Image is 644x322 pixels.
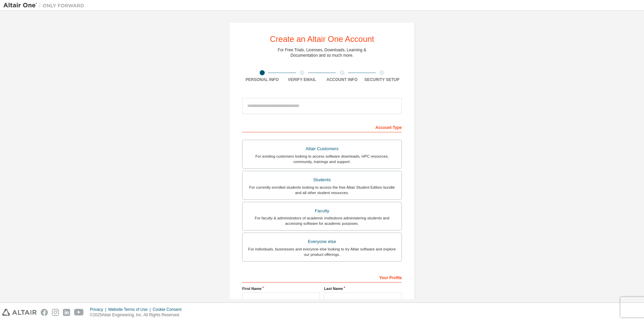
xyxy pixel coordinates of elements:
div: Website Terms of Use [108,307,153,312]
div: Verify Email [282,77,322,82]
div: Your Profile [242,272,402,283]
img: facebook.svg [41,309,48,316]
img: instagram.svg [52,309,59,316]
div: For currently enrolled students looking to access the free Altair Student Edition bundle and all ... [247,185,397,195]
div: Privacy [90,307,108,312]
div: Cookie Consent [153,307,185,312]
div: Everyone else [247,237,397,246]
div: For Free Trials, Licenses, Downloads, Learning & Documentation and so much more. [278,47,366,58]
div: Create an Altair One Account [270,35,374,43]
div: Account Type [242,122,402,132]
div: For faculty & administrators of academic institutions administering students and accessing softwa... [247,215,397,226]
img: altair_logo.svg [2,309,37,316]
img: Altair One [3,2,88,9]
img: youtube.svg [74,309,84,316]
p: © 2025 Altair Engineering, Inc. All Rights Reserved. [90,312,186,318]
div: Students [247,175,397,185]
label: Last Name [324,286,402,291]
div: Faculty [247,206,397,216]
img: linkedin.svg [63,309,70,316]
div: Altair Customers [247,144,397,154]
div: For existing customers looking to access software downloads, HPC resources, community, trainings ... [247,154,397,164]
label: First Name [242,286,320,291]
div: Personal Info [242,77,282,82]
div: Security Setup [362,77,402,82]
div: For individuals, businesses and everyone else looking to try Altair software and explore our prod... [247,246,397,257]
div: Account Info [322,77,362,82]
